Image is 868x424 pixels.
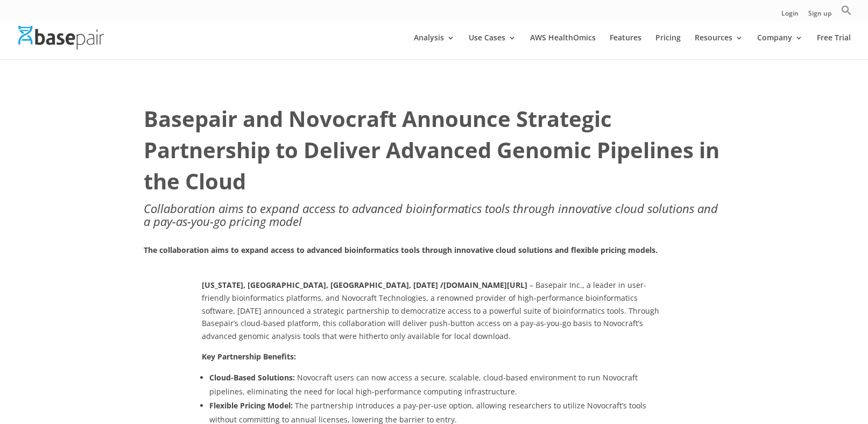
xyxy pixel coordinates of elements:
[144,200,718,229] i: Collaboration aims to expand access to advanced bioinformatics tools through innovative cloud sol...
[808,10,831,22] a: Sign up
[695,34,743,59] a: Resources
[817,34,851,59] a: Free Trial
[209,371,667,399] li: Novocraft users can now access a secure, scalable, cloud-based environment to run Novocraft pipel...
[781,10,799,22] a: Login
[469,34,516,59] a: Use Cases
[841,5,852,22] a: Search Icon Link
[610,34,641,59] a: Features
[209,400,293,411] strong: Flexible Pricing Model:
[655,34,681,59] a: Pricing
[414,34,455,59] a: Analysis
[144,245,658,255] strong: The collaboration aims to expand access to advanced bioinformatics tools through innovative cloud...
[18,26,104,49] img: Basepair
[202,279,667,350] p: – Basepair Inc., a leader in user-friendly bioinformatics platforms, and Novocraft Technologies, ...
[757,34,803,59] a: Company
[530,34,596,59] a: AWS HealthOmics
[202,351,296,362] strong: Key Partnership Benefits:
[841,5,852,16] svg: Search
[202,280,527,290] strong: [US_STATE], [GEOGRAPHIC_DATA], [GEOGRAPHIC_DATA], [DATE] /[DOMAIN_NAME][URL]
[209,372,295,383] strong: Cloud-Based Solutions:
[144,104,719,196] strong: Basepair and Novocraft Announce Strategic Partnership to Deliver Advanced Genomic Pipelines in th...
